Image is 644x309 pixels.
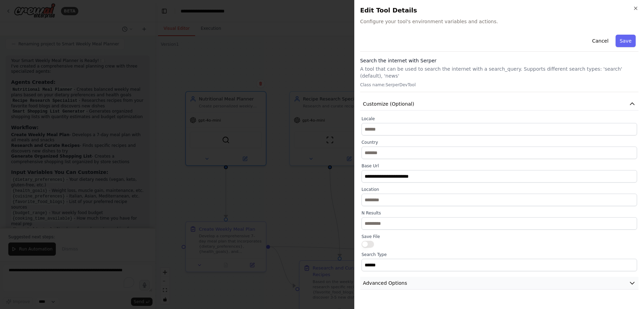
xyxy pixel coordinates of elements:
label: Search Type [362,252,637,257]
button: Customize (Optional) [360,98,638,111]
p: A tool that can be used to search the internet with a search_query. Supports different search typ... [360,65,638,79]
p: Class name: SerperDevTool [360,82,638,88]
label: N Results [362,210,637,216]
label: Location [362,187,637,192]
span: Configure your tool's environment variables and actions. [360,18,638,25]
label: Locale [362,116,637,122]
button: Cancel [588,35,612,47]
span: Advanced Options [363,280,407,286]
span: Customize (Optional) [363,100,414,107]
h3: Search the internet with Serper [360,57,638,64]
label: Save File [362,234,637,239]
h2: Edit Tool Details [360,6,638,15]
label: Base Url [362,163,637,169]
button: Save [616,35,636,47]
button: Advanced Options [360,277,638,290]
label: Country [362,140,637,145]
